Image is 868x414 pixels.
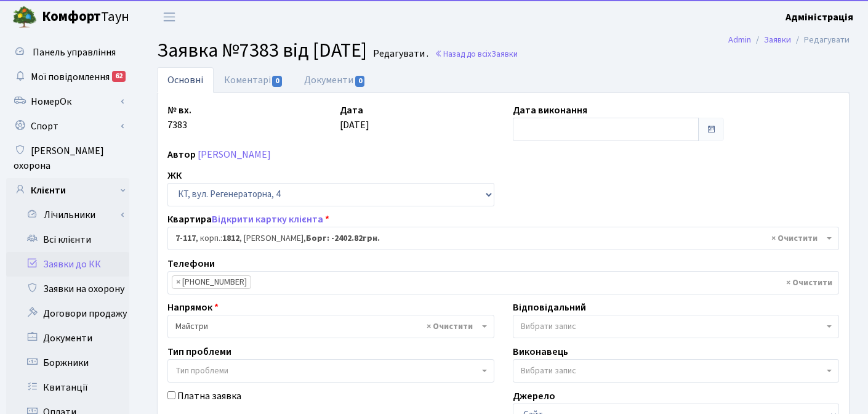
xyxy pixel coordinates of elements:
[167,212,329,227] label: Квартира
[6,114,129,139] a: Спорт
[222,232,239,245] b: 1812
[272,76,282,87] span: 0
[6,277,129,301] a: Заявки на охорону
[177,389,241,404] label: Платна заявка
[14,203,129,227] a: Лічильники
[167,147,196,162] label: Автор
[167,315,494,338] span: Майстри
[157,36,367,65] span: Заявка №7383 від [DATE]
[764,33,791,46] a: Заявки
[33,46,116,59] span: Панель управління
[176,276,180,288] span: ×
[31,70,110,84] span: Мої повідомлення
[6,252,129,277] a: Заявки до КК
[167,256,215,271] label: Телефони
[175,320,479,333] span: Майстри
[355,76,365,87] span: 0
[6,301,129,326] a: Договори продажу
[167,344,231,359] label: Тип проблеми
[198,148,271,161] a: [PERSON_NAME]
[112,71,126,82] div: 62
[513,300,586,315] label: Відповідальний
[435,48,518,60] a: Назад до всіхЗаявки
[175,232,824,245] span: <b>7-117</b>, корп.: <b>1812</b>, Кучма Людмила Володимирівна, <b>Борг: -2402.82грн.</b>
[771,232,818,245] span: Видалити всі елементи
[167,103,191,118] label: № вх.
[6,139,129,178] a: [PERSON_NAME] охорона
[331,103,503,141] div: [DATE]
[175,365,228,377] span: Тип проблеми
[157,67,214,93] a: Основні
[513,103,587,118] label: Дата виконання
[786,277,832,289] span: Видалити всі елементи
[6,65,129,89] a: Мої повідомлення62
[167,168,182,183] label: ЖК
[427,320,473,333] span: Видалити всі елементи
[214,67,294,93] a: Коментарі
[513,344,568,359] label: Виконавець
[167,227,839,250] span: <b>7-117</b>, корп.: <b>1812</b>, Кучма Людмила Володимирівна, <b>Борг: -2402.82грн.</b>
[6,227,129,252] a: Всі клієнти
[212,213,323,226] a: Відкрити картку клієнта
[306,232,380,245] b: Борг: -2402.82грн.
[491,48,518,60] span: Заявки
[42,7,101,26] b: Комфорт
[340,103,363,118] label: Дата
[6,351,129,375] a: Боржники
[158,103,331,141] div: 7383
[6,326,129,351] a: Документи
[728,33,751,46] a: Admin
[42,7,129,28] span: Таун
[6,178,129,203] a: Клієнти
[294,67,376,93] a: Документи
[12,5,37,30] img: logo.png
[154,7,185,27] button: Переключити навігацію
[371,48,428,60] small: Редагувати .
[521,320,576,333] span: Вибрати запис
[6,375,129,400] a: Квитанції
[513,389,555,404] label: Джерело
[521,365,576,377] span: Вибрати запис
[175,232,196,245] b: 7-117
[786,10,853,25] a: Адміністрація
[791,33,850,47] li: Редагувати
[167,300,219,315] label: Напрямок
[6,89,129,114] a: НомерОк
[172,275,251,289] li: (093) 774-63-61
[710,27,868,53] nav: breadcrumb
[6,40,129,65] a: Панель управління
